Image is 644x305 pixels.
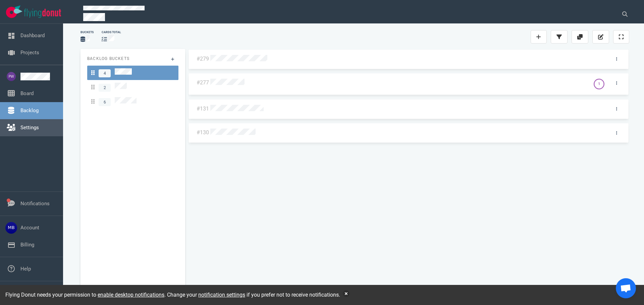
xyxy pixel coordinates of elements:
a: #130 [197,129,209,136]
a: Account [20,225,39,231]
img: Flying Donut text logo [24,9,61,18]
a: Board [20,90,34,96]
a: Projects [20,50,39,56]
a: Backlog [20,107,39,113]
p: Backlog Buckets [87,56,178,62]
div: 1 [598,81,600,87]
div: Buckets [80,30,94,34]
a: #131 [197,105,209,112]
span: 4 [99,69,111,77]
a: Settings [20,125,39,131]
a: notification settings [198,292,245,298]
a: enable desktop notifications [98,292,164,298]
a: Notifications [20,201,50,207]
a: #277 [197,79,209,86]
a: #279 [197,56,209,62]
span: Flying Donut needs your permission to [5,292,164,298]
span: 6 [99,98,111,106]
a: Billing [20,242,34,248]
a: 2 [87,80,178,94]
a: 4 [87,66,178,80]
span: 2 [99,84,111,92]
div: Open de chat [616,278,636,298]
a: Dashboard [20,32,45,39]
span: . Change your if you prefer not to receive notifications. [164,292,340,298]
div: cards total [102,30,121,34]
a: 6 [87,94,178,109]
a: Help [20,266,31,272]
